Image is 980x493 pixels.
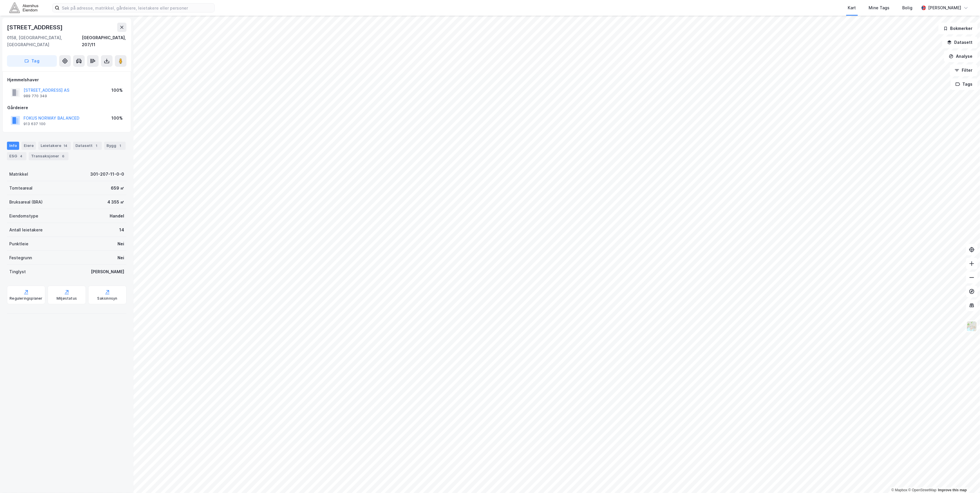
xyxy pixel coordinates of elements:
[111,185,124,192] div: 659 ㎡
[9,199,43,206] div: Bruksareal (BRA)
[62,143,68,149] div: 14
[82,34,126,48] div: [GEOGRAPHIC_DATA], 207/11
[951,465,980,493] iframe: Chat Widget
[38,142,71,150] div: Leietakere
[9,268,26,275] div: Tinglyst
[848,4,856,11] div: Kart
[9,226,43,233] div: Antall leietakere
[90,171,124,178] div: 301-207-11-0-0
[869,4,890,11] div: Mine Tags
[7,34,82,48] div: 0158, [GEOGRAPHIC_DATA], [GEOGRAPHIC_DATA]
[111,115,123,122] div: 100%
[892,488,907,492] a: Mapbox
[942,37,978,48] button: Datasett
[73,142,102,150] div: Datasett
[966,321,977,332] img: Z
[110,213,124,219] div: Handel
[10,296,42,301] div: Reguleringsplaner
[21,142,36,150] div: Eiere
[950,64,978,76] button: Filter
[23,94,47,98] div: 989 770 349
[944,51,978,62] button: Analyse
[928,4,961,11] div: [PERSON_NAME]
[119,226,124,233] div: 14
[7,23,64,32] div: [STREET_ADDRESS]
[9,240,28,247] div: Punktleie
[9,213,38,219] div: Eiendomstype
[951,78,978,90] button: Tags
[91,268,124,275] div: [PERSON_NAME]
[59,3,214,12] input: Søk på adresse, matrikkel, gårdeiere, leietakere eller personer
[18,153,24,159] div: 4
[107,199,124,206] div: 4 355 ㎡
[29,152,68,160] div: Transaksjoner
[7,76,126,83] div: Hjemmelshaver
[7,55,57,67] button: Tag
[117,143,123,149] div: 1
[9,171,28,178] div: Matrikkel
[104,142,126,150] div: Bygg
[938,488,967,492] a: Improve this map
[951,465,980,493] div: Kontrollprogram for chat
[908,488,936,492] a: OpenStreetMap
[57,296,77,301] div: Miljøstatus
[117,254,124,261] div: Nei
[60,153,66,159] div: 6
[939,23,978,34] button: Bokmerker
[23,122,46,126] div: 913 637 100
[97,296,117,301] div: Saksinnsyn
[9,185,32,192] div: Tomteareal
[903,4,913,11] div: Bolig
[9,254,32,261] div: Festegrunn
[7,152,26,160] div: ESG
[94,143,100,149] div: 1
[9,3,38,13] img: akershus-eiendom-logo.9091f326c980b4bce74ccdd9f866810c.svg
[111,87,123,94] div: 100%
[7,142,19,150] div: Info
[7,104,126,111] div: Gårdeiere
[117,240,124,247] div: Nei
